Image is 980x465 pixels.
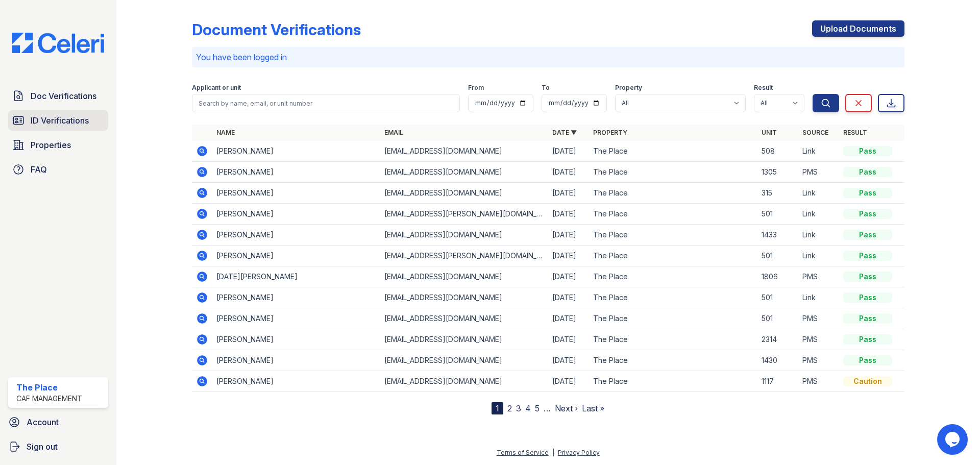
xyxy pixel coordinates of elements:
td: The Place [589,350,757,371]
a: 2 [507,403,512,413]
td: [DATE] [548,204,589,225]
a: FAQ [8,159,108,180]
td: 501 [757,308,798,329]
td: 508 [757,141,798,162]
td: [PERSON_NAME] [212,371,380,392]
a: Date ▼ [552,129,577,136]
a: Email [384,129,403,136]
td: [DATE] [548,266,589,287]
td: The Place [589,183,757,204]
td: The Place [589,141,757,162]
a: Result [843,129,867,136]
div: Caution [843,376,892,386]
td: [DATE] [548,183,589,204]
td: [EMAIL_ADDRESS][DOMAIN_NAME] [380,329,548,350]
td: 501 [757,287,798,308]
td: [PERSON_NAME] [212,287,380,308]
div: Pass [843,209,892,219]
td: [PERSON_NAME] [212,308,380,329]
input: Search by name, email, or unit number [192,94,460,112]
td: [EMAIL_ADDRESS][PERSON_NAME][DOMAIN_NAME] [380,204,548,225]
div: | [552,449,554,456]
label: Applicant or unit [192,84,241,92]
td: [DATE] [548,246,589,266]
div: Pass [843,272,892,282]
a: Next › [555,403,578,413]
td: PMS [798,308,839,329]
span: Doc Verifications [31,90,96,102]
a: Upload Documents [812,20,904,37]
a: Properties [8,135,108,155]
td: The Place [589,225,757,246]
td: [DATE] [548,162,589,183]
td: [EMAIL_ADDRESS][DOMAIN_NAME] [380,225,548,246]
td: [EMAIL_ADDRESS][PERSON_NAME][DOMAIN_NAME] [380,246,548,266]
td: PMS [798,371,839,392]
div: Pass [843,355,892,365]
td: The Place [589,287,757,308]
div: Pass [843,167,892,177]
td: 1806 [757,266,798,287]
div: Pass [843,230,892,240]
label: Property [615,84,642,92]
label: To [542,84,550,92]
td: 1117 [757,371,798,392]
a: Terms of Service [497,449,549,456]
td: PMS [798,350,839,371]
td: [EMAIL_ADDRESS][DOMAIN_NAME] [380,350,548,371]
td: [EMAIL_ADDRESS][DOMAIN_NAME] [380,266,548,287]
td: The Place [589,371,757,392]
div: CAF Management [16,394,82,404]
a: Account [4,412,112,432]
td: [DATE] [548,287,589,308]
td: The Place [589,204,757,225]
td: The Place [589,162,757,183]
td: [DATE] [548,329,589,350]
a: Property [593,129,627,136]
td: [PERSON_NAME] [212,225,380,246]
td: [EMAIL_ADDRESS][DOMAIN_NAME] [380,162,548,183]
a: Name [216,129,235,136]
td: [PERSON_NAME] [212,183,380,204]
span: FAQ [31,163,47,176]
td: 1433 [757,225,798,246]
div: Pass [843,188,892,198]
td: The Place [589,246,757,266]
td: [PERSON_NAME] [212,141,380,162]
div: Document Verifications [192,20,361,39]
div: Pass [843,313,892,324]
div: Pass [843,292,892,303]
td: [EMAIL_ADDRESS][DOMAIN_NAME] [380,141,548,162]
span: Properties [31,139,71,151]
td: [DATE] [548,141,589,162]
td: 1430 [757,350,798,371]
td: [PERSON_NAME] [212,246,380,266]
td: PMS [798,329,839,350]
img: CE_Logo_Blue-a8612792a0a2168367f1c8372b55b34899dd931a85d93a1a3d3e32e68fde9ad4.png [4,33,112,53]
td: The Place [589,308,757,329]
td: 1305 [757,162,798,183]
td: [DATE] [548,308,589,329]
span: … [544,402,551,414]
label: From [468,84,484,92]
td: PMS [798,266,839,287]
td: [PERSON_NAME] [212,329,380,350]
td: Link [798,287,839,308]
td: PMS [798,162,839,183]
td: Link [798,246,839,266]
td: [EMAIL_ADDRESS][DOMAIN_NAME] [380,371,548,392]
td: 315 [757,183,798,204]
td: 2314 [757,329,798,350]
td: Link [798,141,839,162]
span: Sign out [27,440,58,453]
td: [PERSON_NAME] [212,204,380,225]
td: [DATE] [548,225,589,246]
td: [EMAIL_ADDRESS][DOMAIN_NAME] [380,287,548,308]
td: [EMAIL_ADDRESS][DOMAIN_NAME] [380,308,548,329]
button: Sign out [4,436,112,457]
td: The Place [589,266,757,287]
div: Pass [843,251,892,261]
td: [DATE] [548,350,589,371]
td: [DATE][PERSON_NAME] [212,266,380,287]
p: You have been logged in [196,51,900,63]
